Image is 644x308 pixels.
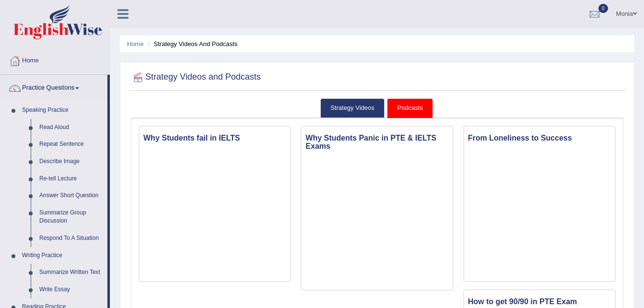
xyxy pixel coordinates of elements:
li: Strategy Videos and Podcasts [145,39,237,48]
a: Repeat Sentence [35,136,107,153]
a: Practice Questions [0,75,107,99]
a: Re-tell Lecture [35,170,107,188]
a: Answer Short Question [35,187,107,204]
a: Home [0,47,110,71]
a: Writing Practice [18,247,107,264]
a: Home [127,40,144,47]
h3: Why Students Panic in PTE & IELTS Exams [302,131,452,153]
a: Describe Image [35,153,107,170]
h3: Why Students fail in IELTS [140,131,290,145]
a: Summarize Written Text [35,264,107,281]
a: Podcasts [387,98,433,118]
a: Read Aloud [35,119,107,136]
span: 0 [598,4,608,13]
a: Speaking Practice [18,102,107,119]
a: Strategy Videos [320,98,385,118]
a: Summarize Group Discussion [35,204,107,230]
a: Write Essay [35,281,107,298]
a: Respond To A Situation [35,230,107,247]
h3: From Loneliness to Success [464,131,615,145]
h2: Strategy Videos and Podcasts [131,70,261,84]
